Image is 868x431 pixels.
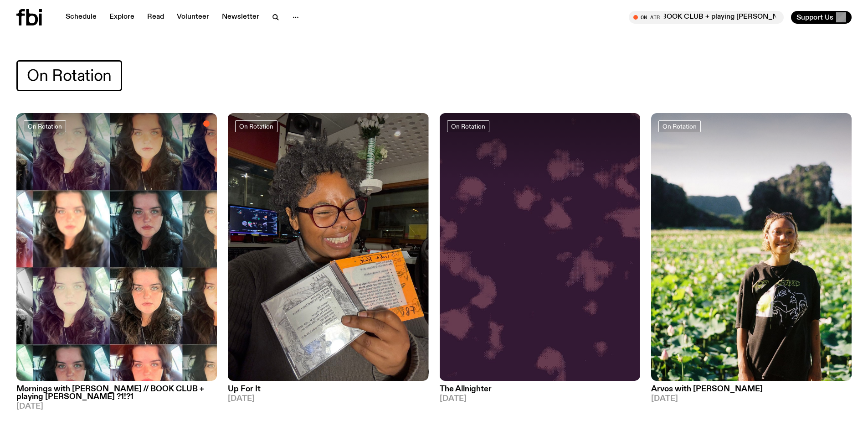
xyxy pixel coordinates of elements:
a: Read [142,11,169,24]
span: On Rotation [28,123,62,130]
a: Schedule [60,11,102,24]
span: On Rotation [451,123,485,130]
a: On Rotation [658,120,701,132]
button: Support Us [791,11,852,24]
a: Explore [104,11,140,24]
a: Arvos with [PERSON_NAME][DATE] [651,381,852,403]
h3: The Allnighter [440,385,640,393]
a: On Rotation [235,120,277,132]
h3: Mornings with [PERSON_NAME] // BOOK CLUB + playing [PERSON_NAME] ?1!?1 [16,385,217,401]
h3: Arvos with [PERSON_NAME] [651,385,852,393]
a: The Allnighter[DATE] [440,381,640,403]
a: On Rotation [24,120,66,132]
span: [DATE] [228,395,428,403]
a: Volunteer [171,11,215,24]
h3: Up For It [228,385,428,393]
span: [DATE] [16,403,217,410]
span: On Rotation [27,67,112,85]
a: On Rotation [447,120,489,132]
img: Bri is smiling and wearing a black t-shirt. She is standing in front of a lush, green field. Ther... [651,113,852,381]
button: On AirMornings with [PERSON_NAME] // BOOK CLUB + playing [PERSON_NAME] ?1!?1 [629,11,784,24]
span: [DATE] [440,395,640,403]
span: [DATE] [651,395,852,403]
span: Support Us [796,13,833,21]
a: Up For It[DATE] [228,381,428,403]
span: On Rotation [663,123,697,130]
a: Newsletter [216,11,265,24]
a: Mornings with [PERSON_NAME] // BOOK CLUB + playing [PERSON_NAME] ?1!?1[DATE] [16,381,217,410]
span: On Rotation [239,123,273,130]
